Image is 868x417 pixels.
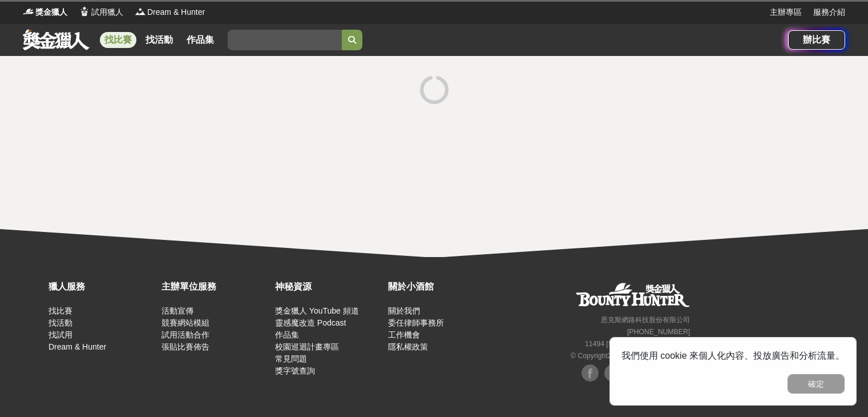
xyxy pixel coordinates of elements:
[49,318,72,327] a: 找活動
[49,280,156,294] div: 獵人服務
[275,280,382,294] div: 神秘資源
[135,6,146,17] img: Logo
[141,32,177,48] a: 找活動
[388,318,444,327] a: 委任律師事務所
[585,340,690,348] small: 11494 [STREET_ADDRESS] 3 樓
[23,6,67,18] a: Logo獎金獵人
[49,330,72,339] a: 找試用
[100,32,136,48] a: 找比賽
[788,30,845,50] a: 辦比賽
[147,6,205,18] span: Dream & Hunter
[788,374,845,394] button: 確定
[162,318,209,327] a: 競賽網站模組
[813,6,845,18] a: 服務介紹
[79,6,90,17] img: Logo
[388,342,428,351] a: 隱私權政策
[601,316,690,324] small: 恩克斯網路科技股份有限公司
[275,330,299,339] a: 作品集
[275,354,307,363] a: 常見問題
[91,6,123,18] span: 試用獵人
[582,364,599,382] img: Facebook
[162,342,209,351] a: 張貼比賽佈告
[182,32,219,48] a: 作品集
[23,6,34,17] img: Logo
[49,342,106,351] a: Dream & Hunter
[388,306,420,315] a: 關於我們
[49,306,72,315] a: 找比賽
[35,6,67,18] span: 獎金獵人
[388,280,495,294] div: 關於小酒館
[135,6,205,18] a: LogoDream & Hunter
[162,306,193,315] a: 活動宣傳
[621,351,845,360] span: 我們使用 cookie 來個人化內容、投放廣告和分析流量。
[162,330,209,339] a: 試用活動合作
[770,6,802,18] a: 主辦專區
[275,306,359,315] a: 獎金獵人 YouTube 頻道
[275,318,346,327] a: 靈感魔改造 Podcast
[388,330,420,339] a: 工作機會
[79,6,123,18] a: Logo試用獵人
[604,364,621,382] img: Facebook
[571,352,690,360] small: © Copyright 2025 . All Rights Reserved.
[275,342,339,351] a: 校園巡迴計畫專區
[275,366,315,375] a: 獎字號查詢
[162,280,269,294] div: 主辦單位服務
[627,328,690,336] small: [PHONE_NUMBER]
